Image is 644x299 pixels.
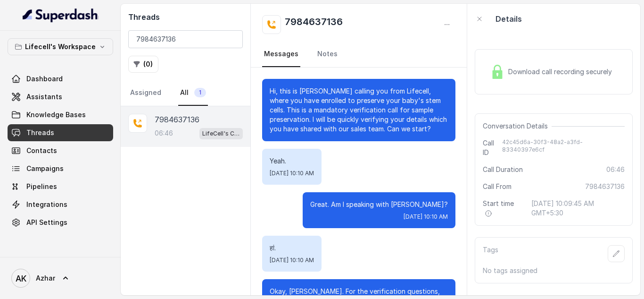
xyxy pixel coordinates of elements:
[178,80,208,106] a: All1
[8,38,113,55] button: Lifecell's Workspace
[606,165,625,174] span: 06:46
[8,88,113,105] a: Assistants
[270,256,314,264] span: [DATE] 10:10 AM
[495,13,522,25] p: Details
[23,8,99,23] img: light.svg
[128,80,163,106] a: Assigned
[285,15,343,34] h2: 7984637136
[128,80,243,106] nav: Tabs
[483,245,498,262] p: Tags
[8,214,113,231] a: API Settings
[270,86,448,134] p: Hi, this is [PERSON_NAME] calling you from Lifecell, where you have enrolled to preserve your bab...
[8,178,113,195] a: Pipelines
[128,30,243,48] input: Search by Call ID or Phone Number
[310,200,448,209] p: Great. Am I speaking with [PERSON_NAME]?
[155,128,173,138] p: 06:46
[8,124,113,141] a: Threads
[26,182,57,191] span: Pipelines
[270,170,314,177] span: [DATE] 10:10 AM
[585,182,625,191] span: 7984637136
[25,41,96,52] p: Lifecell's Workspace
[26,128,54,137] span: Threads
[262,42,455,67] nav: Tabs
[155,114,199,125] p: 7984637136
[128,56,158,73] button: (0)
[8,265,113,291] a: Azhar
[8,142,113,159] a: Contacts
[16,273,26,283] text: AK
[26,92,62,102] span: Assistants
[128,11,243,23] h2: Threads
[483,138,502,157] span: Call ID
[508,67,616,77] span: Download call recording securely
[315,42,339,67] a: Notes
[26,110,86,120] span: Knowledge Bases
[8,196,113,213] a: Integrations
[483,182,512,191] span: Call From
[483,266,625,275] p: No tags assigned
[194,88,206,97] span: 1
[404,213,448,221] span: [DATE] 10:10 AM
[490,65,504,79] img: Lock Icon
[502,138,625,157] span: 42c45d6a-30f3-48a2-a3fd-83340397e6cf
[262,42,300,67] a: Messages
[8,106,113,123] a: Knowledge Bases
[483,165,523,174] span: Call Duration
[270,243,314,253] p: हां.
[8,160,113,177] a: Campaigns
[202,129,240,138] p: LifeCell's Call Assistant
[26,74,63,84] span: Dashboard
[483,121,552,131] span: Conversation Details
[483,199,524,218] span: Start time
[26,200,67,209] span: Integrations
[270,156,314,166] p: Yeah.
[8,70,113,87] a: Dashboard
[36,273,55,283] span: Azhar
[531,199,625,218] span: [DATE] 10:09:45 AM GMT+5:30
[26,218,67,227] span: API Settings
[26,164,64,173] span: Campaigns
[26,146,57,155] span: Contacts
